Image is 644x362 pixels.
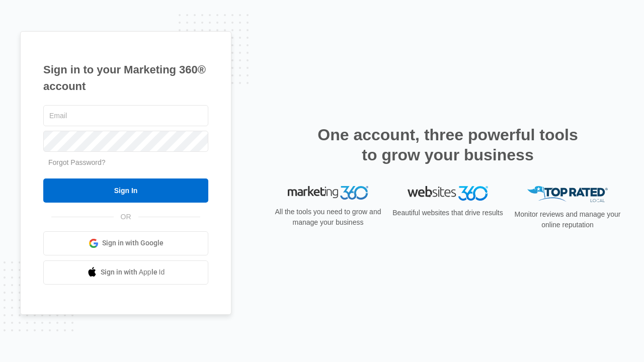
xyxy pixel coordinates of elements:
[527,186,608,203] img: Top Rated Local
[43,178,208,203] input: Sign In
[101,267,165,278] span: Sign in with Apple Id
[48,158,106,166] a: Forgot Password?
[43,260,208,285] a: Sign in with Apple Id
[511,209,624,230] p: Monitor reviews and manage your online reputation
[272,207,384,228] p: All the tools you need to grow and manage your business
[43,61,208,95] h1: Sign in to your Marketing 360® account
[43,231,208,255] a: Sign in with Google
[408,186,488,201] img: Websites 360
[288,186,368,200] img: Marketing 360
[314,125,581,165] h2: One account, three powerful tools to grow your business
[114,212,138,222] span: OR
[102,238,164,248] span: Sign in with Google
[391,208,504,218] p: Beautiful websites that drive results
[43,105,208,126] input: Email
